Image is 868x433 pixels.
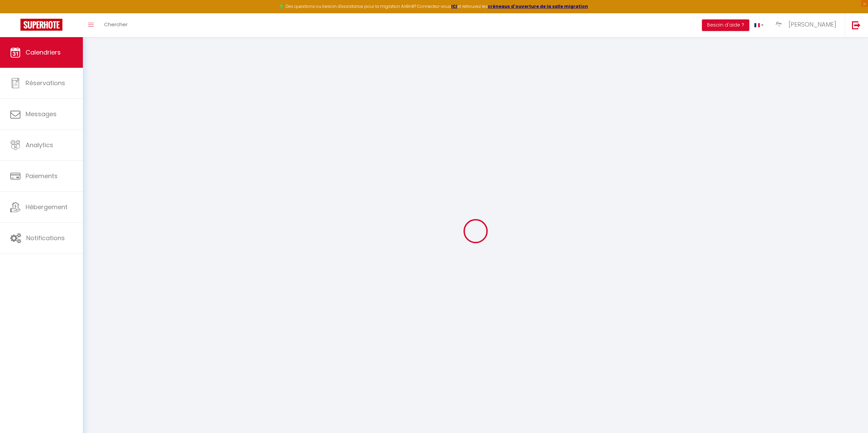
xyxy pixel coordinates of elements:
img: logout [852,21,860,29]
span: Hébergement [26,203,68,211]
span: Notifications [26,234,65,242]
a: ICI [451,3,457,9]
a: créneaux d'ouverture de la salle migration [488,3,588,9]
a: ... [PERSON_NAME] [769,13,845,37]
span: Réservations [26,79,65,87]
span: Analytics [26,141,53,149]
span: [PERSON_NAME] [789,20,836,29]
span: Calendriers [26,48,61,57]
span: Messages [26,110,57,118]
img: ... [774,19,784,30]
span: Paiements [26,172,58,180]
button: Besoin d'aide ? [702,19,749,31]
a: Chercher [99,13,133,37]
span: Chercher [104,21,128,28]
img: Super Booking [20,19,62,31]
button: Ouvrir le widget de chat LiveChat [5,3,26,23]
